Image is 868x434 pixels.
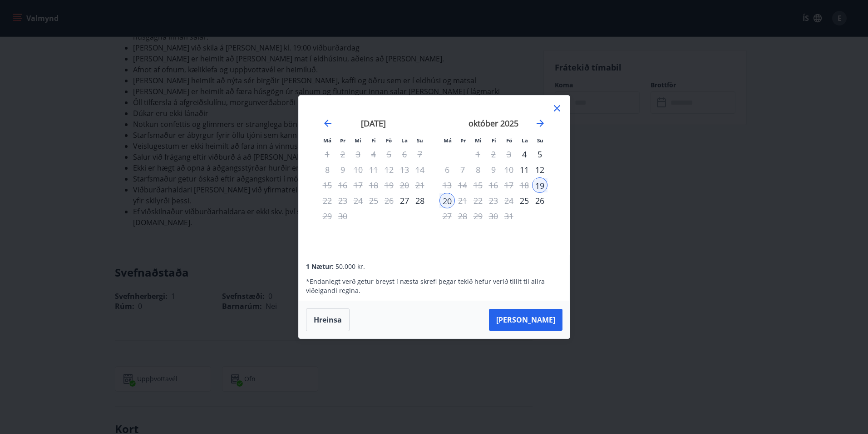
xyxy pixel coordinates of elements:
td: Not available. laugardagur, 6. september 2025 [397,146,412,162]
td: Not available. föstudagur, 3. október 2025 [501,146,517,162]
td: Not available. þriðjudagur, 2. september 2025 [335,146,350,162]
small: La [401,137,408,144]
td: Choose mánudagur, 27. október 2025 as your check-in date. It’s available. [439,208,455,224]
div: Aðeins útritun í boði [439,208,455,224]
td: Not available. fimmtudagur, 4. september 2025 [366,146,381,162]
td: Not available. sunnudagur, 21. september 2025 [412,177,428,193]
div: Move backward to switch to the previous month. [322,118,333,129]
td: Not available. fimmtudagur, 25. september 2025 [366,193,381,208]
td: Not available. þriðjudagur, 23. september 2025 [335,193,350,208]
td: Not available. þriðjudagur, 30. september 2025 [335,208,350,224]
td: Choose mánudagur, 6. október 2025 as your check-in date. It’s available. [439,162,455,177]
td: Not available. sunnudagur, 7. september 2025 [412,146,428,162]
td: Not available. mánudagur, 8. september 2025 [320,162,335,177]
td: Not available. föstudagur, 5. september 2025 [381,146,397,162]
div: Aðeins innritun í boði [517,162,532,177]
small: Fi [492,137,496,144]
td: Not available. föstudagur, 31. október 2025 [501,208,517,224]
span: 1 Nætur: [306,262,334,271]
td: Choose sunnudagur, 26. október 2025 as your check-in date. It’s available. [532,193,547,208]
small: Þr [340,137,345,144]
td: Not available. föstudagur, 10. október 2025 [501,162,517,177]
td: Not available. þriðjudagur, 14. október 2025 [455,177,470,193]
div: Move forward to switch to the next month. [535,118,546,129]
small: Su [537,137,543,144]
small: Má [444,137,452,144]
td: Choose mánudagur, 29. september 2025 as your check-in date. It’s available. [320,208,335,224]
strong: [DATE] [361,118,386,129]
td: Not available. mánudagur, 1. september 2025 [320,146,335,162]
td: Not available. miðvikudagur, 17. september 2025 [350,177,366,193]
small: Má [323,137,331,144]
strong: október 2025 [469,118,518,129]
div: 26 [532,193,547,208]
td: Choose sunnudagur, 28. september 2025 as your check-in date. It’s available. [412,193,428,208]
small: Mi [475,137,482,144]
div: Aðeins útritun í boði [320,208,335,224]
td: Choose sunnudagur, 5. október 2025 as your check-in date. It’s available. [532,146,547,162]
div: Aðeins útritun í boði [439,177,455,193]
td: Not available. fimmtudagur, 9. október 2025 [486,162,501,177]
button: Hreinsa [306,308,350,331]
td: Choose laugardagur, 27. september 2025 as your check-in date. It’s available. [397,193,412,208]
td: Not available. laugardagur, 20. september 2025 [397,177,412,193]
div: Aðeins innritun í boði [532,177,547,193]
td: Not available. miðvikudagur, 1. október 2025 [470,146,486,162]
small: Fö [386,137,392,144]
td: Choose mánudagur, 13. október 2025 as your check-in date. It’s available. [439,177,455,193]
td: Not available. miðvikudagur, 29. október 2025 [470,208,486,224]
td: Choose laugardagur, 25. október 2025 as your check-in date. It’s available. [517,193,532,208]
td: Not available. miðvikudagur, 8. október 2025 [470,162,486,177]
td: Not available. þriðjudagur, 21. október 2025 [455,193,470,208]
small: Mi [355,137,361,144]
td: Not available. sunnudagur, 14. september 2025 [412,162,428,177]
td: Not available. miðvikudagur, 3. september 2025 [350,146,366,162]
div: Aðeins innritun í boði [517,146,532,162]
td: Not available. miðvikudagur, 10. september 2025 [350,162,366,177]
td: Choose sunnudagur, 12. október 2025 as your check-in date. It’s available. [532,162,547,177]
div: Calendar [310,106,559,244]
td: Not available. föstudagur, 24. október 2025 [501,193,517,208]
td: Not available. fimmtudagur, 30. október 2025 [486,208,501,224]
td: Selected as end date. mánudagur, 20. október 2025 [439,193,455,208]
td: Selected as start date. sunnudagur, 19. október 2025 [532,177,547,193]
td: Not available. fimmtudagur, 16. október 2025 [486,177,501,193]
td: Not available. þriðjudagur, 28. október 2025 [455,208,470,224]
div: Aðeins innritun í boði [517,193,532,208]
small: Su [417,137,423,144]
td: Not available. þriðjudagur, 9. september 2025 [335,162,350,177]
div: Aðeins útritun í boði [439,193,455,208]
small: La [522,137,528,144]
td: Choose laugardagur, 11. október 2025 as your check-in date. It’s available. [517,162,532,177]
div: 5 [532,146,547,162]
small: Þr [460,137,466,144]
td: Not available. laugardagur, 13. september 2025 [397,162,412,177]
td: Not available. föstudagur, 17. október 2025 [501,177,517,193]
div: Aðeins útritun í boði [439,162,455,177]
td: Not available. fimmtudagur, 23. október 2025 [486,193,501,208]
div: Aðeins innritun í boði [397,193,412,208]
td: Not available. föstudagur, 19. september 2025 [381,177,397,193]
td: Not available. fimmtudagur, 11. september 2025 [366,162,381,177]
small: Fö [506,137,512,144]
td: Not available. laugardagur, 18. október 2025 [517,177,532,193]
td: Not available. mánudagur, 15. september 2025 [320,177,335,193]
td: Not available. þriðjudagur, 7. október 2025 [455,162,470,177]
small: Fi [371,137,376,144]
span: 50.000 kr. [335,262,365,271]
td: Not available. þriðjudagur, 16. september 2025 [335,177,350,193]
td: Not available. föstudagur, 12. september 2025 [381,162,397,177]
button: [PERSON_NAME] [489,309,562,331]
td: Not available. mánudagur, 22. september 2025 [320,193,335,208]
td: Not available. föstudagur, 26. september 2025 [381,193,397,208]
td: Not available. miðvikudagur, 24. september 2025 [350,193,366,208]
td: Choose laugardagur, 4. október 2025 as your check-in date. It’s available. [517,146,532,162]
td: Not available. fimmtudagur, 2. október 2025 [486,146,501,162]
td: Not available. miðvikudagur, 15. október 2025 [470,177,486,193]
div: 12 [532,162,547,177]
p: * Endanlegt verð getur breyst í næsta skrefi þegar tekið hefur verið tillit til allra viðeigandi ... [306,277,562,295]
td: Not available. fimmtudagur, 18. september 2025 [366,177,381,193]
td: Not available. miðvikudagur, 22. október 2025 [470,193,486,208]
div: 28 [412,193,428,208]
